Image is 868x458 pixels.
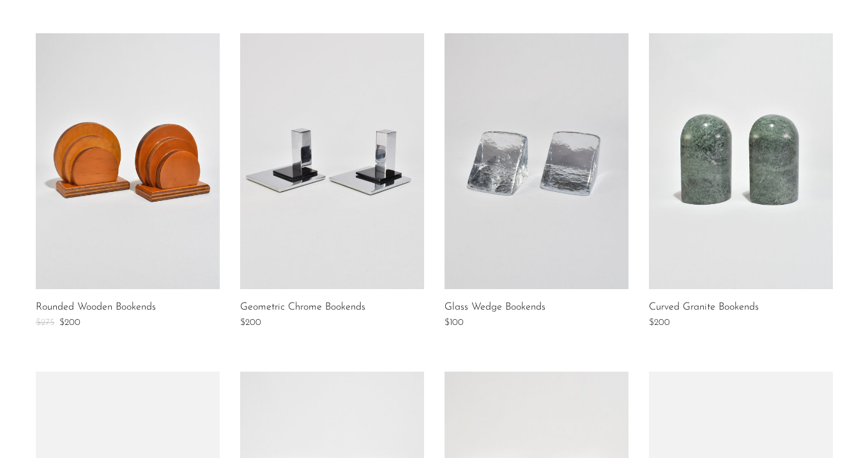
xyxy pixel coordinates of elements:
span: $200 [240,318,261,328]
span: $275 [36,318,54,328]
span: $200 [59,318,80,328]
span: $200 [649,318,670,328]
a: Rounded Wooden Bookends [36,302,156,313]
a: Glass Wedge Bookends [445,302,545,313]
a: Curved Granite Bookends [649,302,759,313]
a: Geometric Chrome Bookends [240,302,365,313]
span: $100 [445,318,464,328]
